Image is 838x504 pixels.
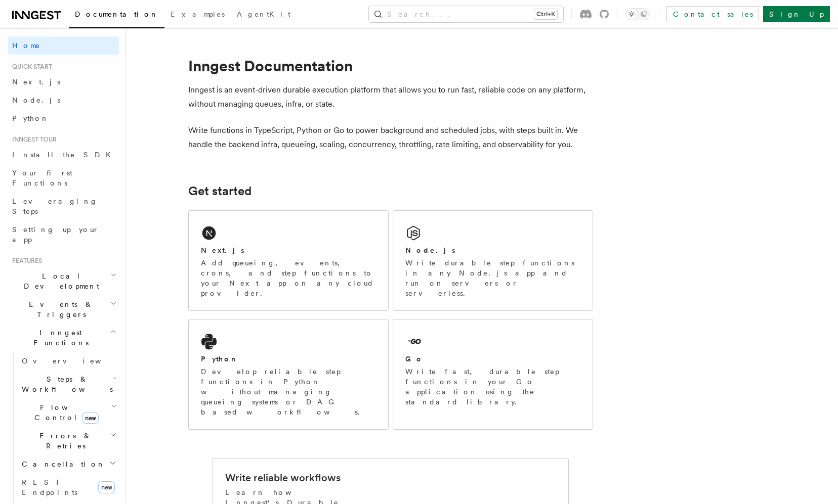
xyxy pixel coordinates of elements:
span: Setting up your app [12,225,99,244]
a: Node.jsWrite durable step functions in any Node.js app and run on servers or serverless. [393,210,593,311]
p: Inngest is an event-driven durable execution platform that allows you to run fast, reliable code ... [188,83,593,111]
a: Setting up your app [8,220,119,249]
a: Your first Functions [8,164,119,192]
span: Documentation [75,10,158,18]
p: Develop reliable step functions in Python without managing queueing systems or DAG based workflows. [201,366,376,417]
span: Local Development [8,271,110,291]
span: new [98,481,115,493]
span: Leveraging Steps [12,197,98,215]
button: Cancellation [18,455,119,473]
a: Next.jsAdd queueing, events, crons, and step functions to your Next app on any cloud provider. [188,210,389,311]
a: PythonDevelop reliable step functions in Python without managing queueing systems or DAG based wo... [188,319,389,430]
a: Overview [18,352,119,370]
p: Add queueing, events, crons, and step functions to your Next app on any cloud provider. [201,258,376,298]
span: Cancellation [18,459,105,469]
span: Flow Control [18,402,111,423]
span: new [82,413,99,424]
a: Node.js [8,91,119,109]
h2: Go [405,354,424,364]
button: Local Development [8,267,119,295]
button: Toggle dark mode [625,8,650,20]
span: Home [12,40,40,51]
p: Write fast, durable step functions in your Go application using the standard library. [405,366,580,407]
a: Documentation [69,3,164,28]
h2: Python [201,354,238,364]
a: Next.js [8,73,119,91]
span: Inngest tour [8,135,57,144]
a: Contact sales [666,6,759,22]
span: Your first Functions [12,169,72,187]
h2: Next.js [201,245,244,255]
h2: Node.js [405,245,455,255]
a: AgentKit [231,3,297,27]
p: Write durable step functions in any Node.js app and run on servers or serverless. [405,258,580,298]
a: GoWrite fast, durable step functions in your Go application using the standard library. [393,319,593,430]
p: Write functions in TypeScript, Python or Go to power background and scheduled jobs, with steps bu... [188,123,593,152]
span: Errors & Retries [18,431,110,451]
button: Inngest Functions [8,324,119,352]
h1: Inngest Documentation [188,57,593,75]
a: REST Endpointsnew [18,473,119,501]
span: Overview [22,357,126,365]
a: Install the SDK [8,146,119,164]
a: Sign Up [763,6,830,22]
a: Get started [188,184,252,198]
button: Flow Controlnew [18,398,119,427]
a: Python [8,109,119,127]
kbd: Ctrl+K [534,9,557,19]
span: Python [12,114,49,122]
button: Steps & Workflows [18,370,119,398]
button: Search...Ctrl+K [369,6,563,22]
span: Features [8,257,42,265]
span: Examples [171,10,225,18]
span: Inngest Functions [8,328,109,348]
span: REST Endpoints [22,478,77,496]
span: Steps & Workflows [18,374,113,394]
span: Node.js [12,96,60,104]
button: Errors & Retries [18,427,119,455]
a: Home [8,36,119,55]
span: Install the SDK [12,151,117,159]
a: Examples [164,3,231,27]
h2: Write reliable workflows [225,471,341,485]
span: AgentKit [237,10,290,18]
button: Events & Triggers [8,295,119,324]
span: Events & Triggers [8,299,110,319]
span: Next.js [12,78,60,86]
span: Quick start [8,63,52,71]
a: Leveraging Steps [8,192,119,220]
